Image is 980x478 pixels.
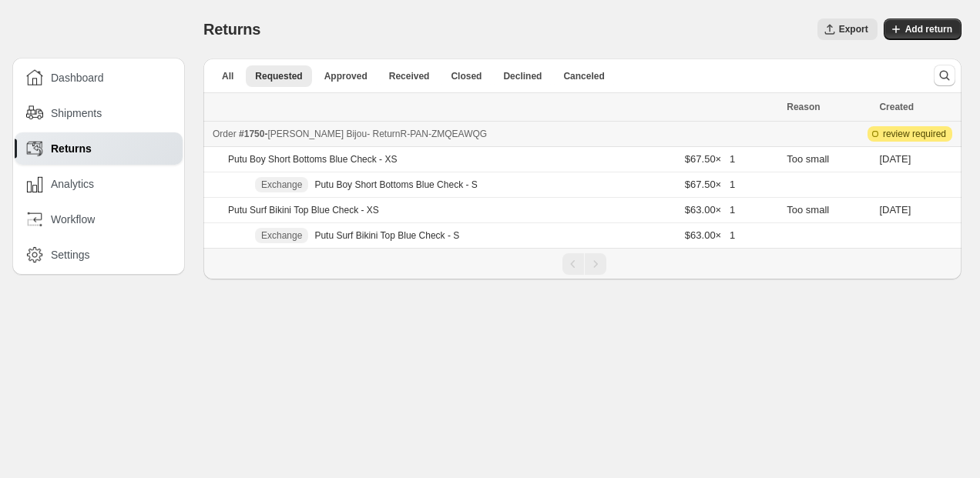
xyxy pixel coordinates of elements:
[451,70,482,82] span: Closed
[782,147,874,172] td: Too small
[51,212,95,227] span: Workflow
[787,102,820,112] span: Reason
[203,21,260,38] span: Returns
[389,70,430,82] span: Received
[213,129,237,139] span: Order
[51,141,92,156] span: Returns
[222,70,233,82] span: All
[314,179,477,191] p: Putu Boy Short Bottoms Blue Check - S
[879,153,911,165] time: Wednesday, April 30, 2025 at 4:08:59 AM
[879,204,911,216] time: Wednesday, April 30, 2025 at 4:08:59 AM
[213,126,777,142] div: -
[839,23,868,35] span: Export
[239,129,264,139] span: #1750
[51,176,94,192] span: Analytics
[228,204,379,216] p: Putu Surf Bikini Top Blue Check - XS
[905,23,952,35] span: Add return
[314,229,459,242] p: Putu Surf Bikini Top Blue Check - S
[563,70,604,82] span: Canceled
[228,153,397,165] p: Putu Boy Short Bottoms Blue Check - XS
[51,247,90,262] span: Settings
[51,105,102,121] span: Shipments
[261,179,302,191] span: Exchange
[685,153,735,165] span: $67.50 × 1
[261,229,302,242] span: Exchange
[884,18,962,40] button: Add return
[782,198,874,223] td: Too small
[685,229,735,241] span: $63.00 × 1
[324,70,367,82] span: Approved
[51,70,104,85] span: Dashboard
[879,102,914,112] span: Created
[685,179,735,190] span: $67.50 × 1
[685,204,735,216] span: $63.00 × 1
[817,18,878,40] button: Export
[255,70,302,82] span: Requested
[367,129,487,139] span: - Return R-PAN-ZMQEAWQG
[883,128,946,140] span: review required
[503,70,542,82] span: Declined
[203,248,962,279] nav: Pagination
[934,65,955,86] button: Search and filter results
[267,129,367,139] span: [PERSON_NAME] Bijou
